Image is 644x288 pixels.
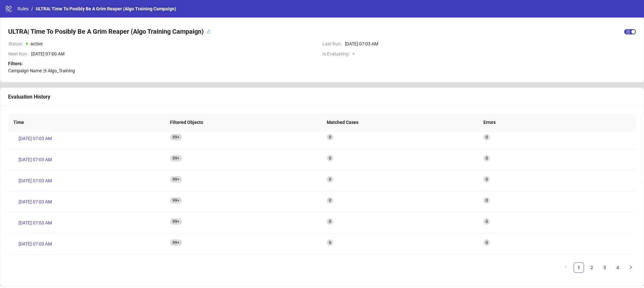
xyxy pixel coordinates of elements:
[327,155,333,162] sup: 0
[13,154,57,165] a: [DATE] 07:03 AM
[483,197,490,204] sup: 0
[600,263,610,272] a: 3
[322,40,345,47] span: Last Run
[18,219,52,226] span: [DATE] 07:03 AM
[629,265,633,269] span: right
[13,197,57,207] a: [DATE] 07:03 AM
[327,239,333,246] sup: 0
[170,134,182,140] sup: 623
[478,114,636,131] th: Errors
[8,68,75,73] span: Campaign Name ∋ Algo_Training
[8,26,211,37] div: ULTRA| Time To Posibly Be A Grim Reaper (Algo Training Campaign)edit
[8,61,23,66] strong: Filters:
[8,114,165,131] th: Time
[18,198,52,205] span: [DATE] 07:03 AM
[483,176,490,183] sup: 0
[8,50,31,57] span: Next Run
[322,50,353,57] span: Is Evaluating
[13,239,57,249] a: [DATE] 07:03 AM
[30,41,43,46] span: active
[587,262,597,273] li: 2
[165,114,322,131] th: Filtered Objects
[8,93,636,101] div: Evaluation History
[626,262,636,273] li: Next Page
[327,134,333,140] sup: 0
[483,134,490,140] sup: 0
[327,218,333,225] sup: 0
[170,197,182,204] sup: 623
[31,50,317,57] span: [DATE] 07:00 AM
[18,177,52,184] span: [DATE] 07:03 AM
[16,5,30,12] a: Rules
[561,262,571,273] li: Previous Page
[13,175,57,186] a: [DATE] 07:03 AM
[626,262,636,273] button: right
[18,135,52,142] span: [DATE] 07:03 AM
[18,240,52,247] span: [DATE] 07:03 AM
[327,176,333,183] sup: 0
[13,133,57,144] a: [DATE] 07:03 AM
[8,27,204,36] h4: ULTRA| Time To Posibly Be A Grim Reaper (Algo Training Campaign)
[613,263,623,272] a: 4
[561,262,571,273] button: left
[587,263,597,272] a: 2
[170,176,182,183] sup: 623
[564,265,568,269] span: left
[18,156,52,163] span: [DATE] 07:03 AM
[345,40,636,47] span: [DATE] 07:03 AM
[327,197,333,204] sup: 0
[483,155,490,162] sup: 0
[483,239,490,246] sup: 0
[13,218,57,228] a: [DATE] 07:03 AM
[322,114,478,131] th: Matched Cases
[170,239,182,246] sup: 568
[170,218,182,225] sup: 568
[31,5,33,12] li: /
[574,262,584,273] li: 1
[206,29,211,34] span: edit
[170,155,182,162] sup: 623
[8,40,26,47] span: Status
[483,218,490,225] sup: 0
[34,5,177,12] a: ULTRA| Time To Posibly Be A Grim Reaper (Algo Training Campaign)
[574,263,584,272] a: 1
